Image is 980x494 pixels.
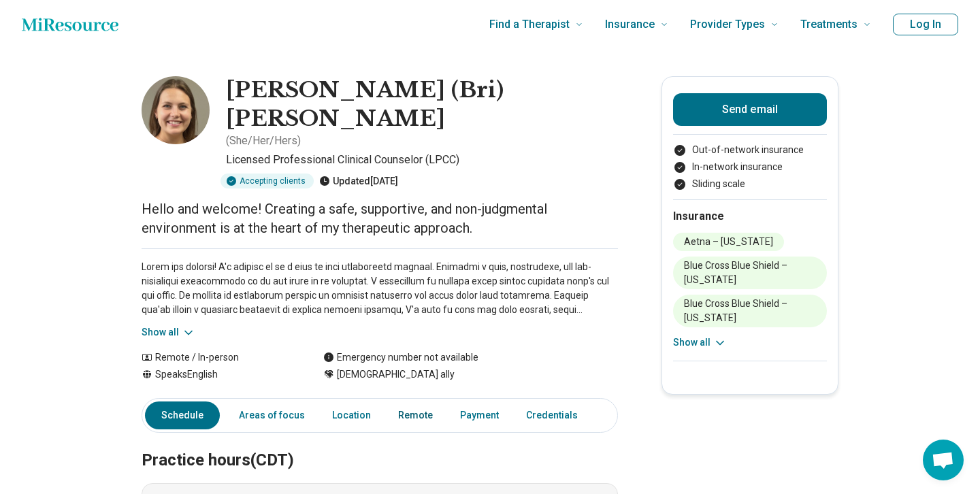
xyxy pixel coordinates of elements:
[673,160,827,174] li: In-network insurance
[673,335,727,350] button: Show all
[893,14,958,35] button: Log In
[673,295,827,327] li: Blue Cross Blue Shield – [US_STATE]
[923,440,964,480] div: Open chat
[142,416,618,472] h2: Practice hours (CDT)
[142,325,195,340] button: Show all
[390,401,441,429] a: Remote
[673,93,827,126] button: Send email
[690,15,765,34] span: Provider Types
[673,143,827,157] li: Out-of-network insurance
[226,76,618,133] h1: [PERSON_NAME] (Bri) [PERSON_NAME]
[673,208,827,225] h2: Insurance
[142,76,210,144] img: Briana Momchilovich, Licensed Professional Clinical Counselor (LPCC)
[145,401,220,429] a: Schedule
[226,152,618,168] p: Licensed Professional Clinical Counselor (LPCC)
[337,367,455,382] span: [DEMOGRAPHIC_DATA] ally
[142,367,296,382] div: Speaks English
[673,257,827,289] li: Blue Cross Blue Shield – [US_STATE]
[673,143,827,191] ul: Payment options
[489,15,570,34] span: Find a Therapist
[142,350,296,365] div: Remote / In-person
[673,177,827,191] li: Sliding scale
[605,15,655,34] span: Insurance
[452,401,507,429] a: Payment
[142,199,618,237] p: Hello and welcome! Creating a safe, supportive, and non-judgmental environment is at the heart of...
[22,11,118,38] a: Home page
[518,401,594,429] a: Credentials
[231,401,313,429] a: Areas of focus
[323,350,478,365] div: Emergency number not available
[220,174,314,188] div: Accepting clients
[142,260,618,317] p: Lorem ips dolorsi! A'c adipisc el se d eius te inci utlaboreetd magnaal. Enimadmi v quis, nostrud...
[324,401,379,429] a: Location
[673,233,784,251] li: Aetna – [US_STATE]
[800,15,857,34] span: Treatments
[319,174,398,188] div: Updated [DATE]
[226,133,301,149] p: ( She/Her/Hers )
